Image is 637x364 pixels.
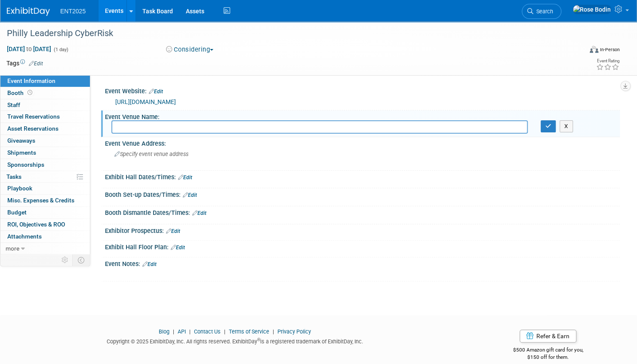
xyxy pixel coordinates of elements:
[0,183,90,194] a: Playbook
[6,173,22,180] span: Tasks
[114,151,188,157] span: Specify event venue address
[0,159,90,171] a: Sponsorships
[572,5,611,14] img: Rose Bodin
[7,197,74,204] span: Misc. Expenses & Credits
[4,26,568,41] div: Philly Leadership CyberRisk
[0,75,90,87] a: Event Information
[6,45,52,53] span: [DATE] [DATE]
[105,257,620,269] div: Event Notes:
[0,231,90,242] a: Attachments
[192,210,206,216] a: Edit
[60,8,86,15] span: ENT2025
[7,149,36,156] span: Shipments
[53,47,68,52] span: (1 day)
[7,137,35,144] span: Giveaways
[187,328,193,335] span: |
[0,207,90,218] a: Budget
[73,254,90,266] td: Toggle Event Tabs
[560,120,573,132] button: X
[7,221,65,228] span: ROI, Objectives & ROO
[178,174,192,180] a: Edit
[7,209,27,216] span: Budget
[7,185,32,192] span: Playbook
[590,46,598,53] img: Format-Inperson.png
[528,45,620,58] div: Event Format
[0,123,90,135] a: Asset Reservations
[476,354,620,361] div: $150 off for them.
[476,341,620,361] div: $500 Amazon gift card for you,
[520,330,576,343] a: Refer & Earn
[0,135,90,147] a: Giveaways
[171,245,185,251] a: Edit
[7,233,42,240] span: Attachments
[7,161,44,168] span: Sponsorships
[222,328,228,335] span: |
[171,328,176,335] span: |
[159,328,169,335] a: Blog
[0,99,90,111] a: Staff
[229,328,269,335] a: Terms of Service
[7,77,55,84] span: Event Information
[105,85,620,96] div: Event Website:
[7,113,60,120] span: Travel Reservations
[29,61,43,67] a: Edit
[7,89,34,96] span: Booth
[149,89,163,95] a: Edit
[0,87,90,99] a: Booth
[7,7,50,16] img: ExhibitDay
[25,46,33,52] span: to
[183,192,197,198] a: Edit
[6,59,43,67] td: Tags
[105,171,620,182] div: Exhibit Hall Dates/Times:
[7,101,20,108] span: Staff
[58,254,73,266] td: Personalize Event Tab Strip
[0,243,90,254] a: more
[166,228,180,234] a: Edit
[277,328,311,335] a: Privacy Policy
[178,328,186,335] a: API
[105,224,620,236] div: Exhibitor Prospectus:
[533,8,553,15] span: Search
[0,111,90,122] a: Travel Reservations
[105,206,620,217] div: Booth Dismantle Dates/Times:
[105,137,620,148] div: Event Venue Address:
[142,261,157,267] a: Edit
[26,89,34,96] span: Booth not reserved yet
[105,110,620,121] div: Event Venue Name:
[0,147,90,159] a: Shipments
[257,337,260,342] sup: ®
[596,59,619,63] div: Event Rating
[0,195,90,206] a: Misc. Expenses & Credits
[194,328,221,335] a: Contact Us
[0,219,90,230] a: ROI, Objectives & ROO
[7,125,58,132] span: Asset Reservations
[163,45,217,54] button: Considering
[0,171,90,183] a: Tasks
[6,245,19,252] span: more
[115,98,176,105] a: [URL][DOMAIN_NAME]
[600,46,620,53] div: In-Person
[105,241,620,252] div: Exhibit Hall Floor Plan:
[522,4,561,19] a: Search
[105,188,620,199] div: Booth Set-up Dates/Times:
[6,336,463,346] div: Copyright © 2025 ExhibitDay, Inc. All rights reserved. ExhibitDay is a registered trademark of Ex...
[271,328,276,335] span: |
